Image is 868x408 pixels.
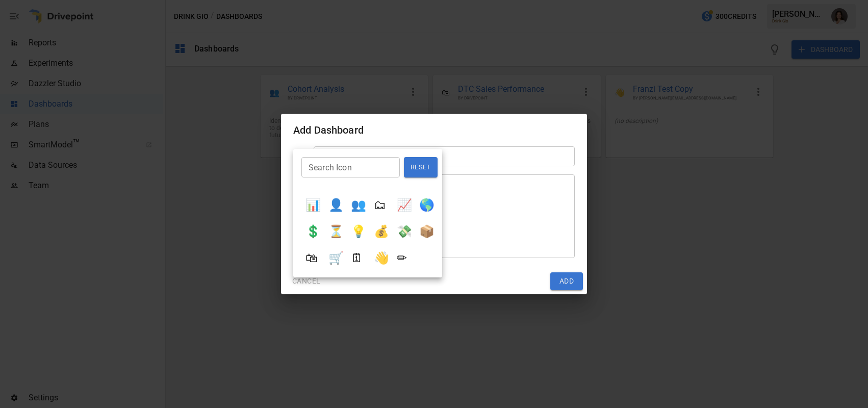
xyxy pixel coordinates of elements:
button: 💡 [347,220,370,243]
button: 🗓 [347,247,367,269]
button: 💸 [393,220,416,243]
button: ✏ [393,247,411,269]
button: 📊 [301,194,325,216]
button: ⏳ [324,220,348,243]
button: 👤 [324,194,348,216]
button: 💰 [370,220,393,243]
button: 💲 [301,220,325,243]
button: Reset [404,157,438,177]
button: 📦 [415,220,439,243]
button: 🗂 [370,194,390,216]
button: 🌎 [415,194,439,216]
button: 🛒 [324,247,348,269]
button: 👋 [370,247,393,269]
button: 📈 [393,194,416,216]
button: 👥 [347,194,370,216]
button: 🛍 [301,247,322,269]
